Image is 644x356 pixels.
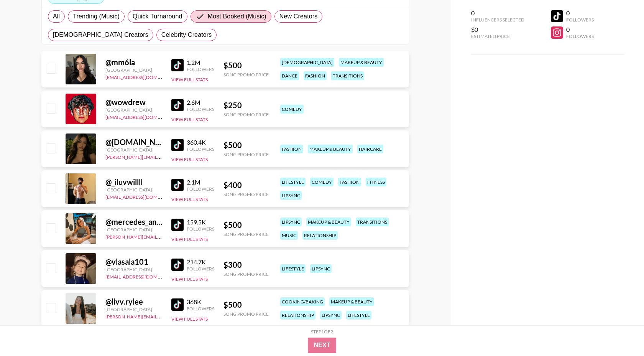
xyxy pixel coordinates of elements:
div: music [280,231,298,240]
div: Followers [187,66,214,72]
div: 159.5K [187,218,214,226]
img: TikTok [171,259,184,271]
div: $ 250 [223,101,269,110]
div: [GEOGRAPHIC_DATA] [105,107,162,113]
div: fashion [280,145,303,153]
div: lipsync [280,218,302,226]
span: Trending (Music) [73,12,120,21]
div: 368K [187,298,214,306]
div: $0 [471,26,524,33]
a: [PERSON_NAME][EMAIL_ADDRESS][PERSON_NAME][PERSON_NAME][DOMAIN_NAME] [105,153,292,160]
div: 214.7K [187,258,214,266]
div: Step 1 of 2 [311,329,333,335]
div: @ _iluvwillll [105,177,162,187]
span: Most Booked (Music) [208,12,266,21]
div: makeup & beauty [308,145,353,153]
div: lipsync [320,311,342,320]
div: [GEOGRAPHIC_DATA] [105,227,162,232]
div: relationship [302,231,338,240]
div: @ wowdrew [105,97,162,107]
div: Followers [187,266,214,272]
div: Followers [187,186,214,192]
div: makeup & beauty [329,297,374,306]
img: TikTok [171,298,184,311]
button: View Full Stats [171,236,208,242]
div: Song Promo Price [223,311,269,317]
a: [EMAIL_ADDRESS][DOMAIN_NAME] [105,73,182,80]
img: TikTok [171,99,184,111]
div: dance [280,71,299,80]
div: @ livv.rylee [105,297,162,307]
div: Followers [566,17,594,23]
div: 2.6M [187,99,214,106]
div: [DEMOGRAPHIC_DATA] [280,58,334,67]
div: transitions [356,218,389,226]
a: [EMAIL_ADDRESS][DOMAIN_NAME] [105,113,182,120]
a: [PERSON_NAME][EMAIL_ADDRESS][DOMAIN_NAME] [105,312,219,320]
div: $ 500 [223,300,269,310]
div: $ 400 [223,180,269,190]
div: 0 [566,9,594,17]
div: 360.4K [187,138,214,146]
div: Song Promo Price [223,191,269,197]
div: Song Promo Price [223,72,269,77]
div: makeup & beauty [339,58,384,67]
button: View Full Stats [171,157,208,162]
div: $ 500 [223,140,269,150]
div: $ 500 [223,220,269,230]
button: View Full Stats [171,77,208,82]
div: $ 300 [223,260,269,270]
div: comedy [310,178,333,186]
div: Followers [187,106,214,112]
div: Estimated Price [471,33,524,39]
div: Influencers Selected [471,17,524,23]
button: Next [308,338,337,353]
div: 1.2M [187,59,214,66]
span: Quick Turnaround [133,12,182,21]
span: [DEMOGRAPHIC_DATA] Creators [53,30,148,40]
div: haircare [357,145,383,153]
div: fashion [338,178,361,186]
div: Followers [187,226,214,232]
div: $ 500 [223,61,269,70]
div: [GEOGRAPHIC_DATA] [105,187,162,193]
div: @ vlasala101 [105,257,162,267]
div: lifestyle [346,311,371,320]
div: Song Promo Price [223,152,269,157]
span: New Creators [279,12,318,21]
button: View Full Stats [171,117,208,122]
a: [EMAIL_ADDRESS][DOMAIN_NAME] [105,193,182,200]
button: View Full Stats [171,196,208,202]
img: TikTok [171,139,184,151]
div: comedy [280,105,304,114]
span: All [53,12,60,21]
div: Song Promo Price [223,112,269,117]
div: [GEOGRAPHIC_DATA] [105,147,162,153]
div: Followers [187,146,214,152]
div: makeup & beauty [306,218,351,226]
div: @ [DOMAIN_NAME] [105,137,162,147]
div: cooking/baking [280,297,325,306]
div: lipsync [280,191,302,200]
div: @ mercedes_anmarie_ [105,217,162,227]
div: [GEOGRAPHIC_DATA] [105,67,162,73]
div: lifestyle [280,264,306,273]
div: transitions [331,71,364,80]
div: [GEOGRAPHIC_DATA] [105,307,162,312]
a: [PERSON_NAME][EMAIL_ADDRESS][DOMAIN_NAME] [105,232,219,240]
img: TikTok [171,219,184,231]
div: lipsync [310,264,332,273]
div: Followers [566,33,594,39]
img: TikTok [171,179,184,191]
div: 2.1M [187,178,214,186]
div: fashion [304,71,327,80]
div: relationship [280,311,315,320]
button: View Full Stats [171,316,208,322]
span: Celebrity Creators [161,30,212,40]
div: @ mm6la [105,58,162,67]
button: View Full Stats [171,276,208,282]
img: TikTok [171,59,184,71]
div: [GEOGRAPHIC_DATA] [105,267,162,272]
div: 0 [471,9,524,17]
div: Followers [187,306,214,311]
